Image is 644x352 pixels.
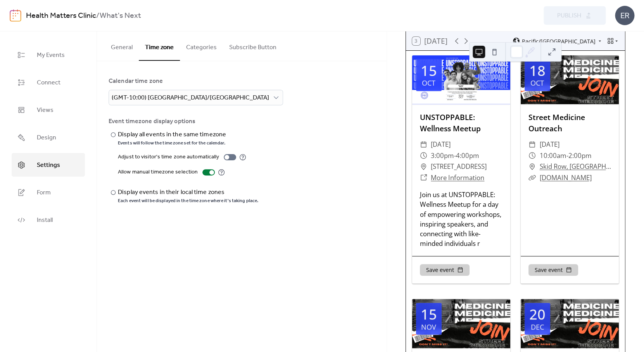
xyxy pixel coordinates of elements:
div: 15 [421,64,437,78]
a: More Information [431,173,484,182]
div: Event timezone display options [109,117,373,126]
span: Connect [37,77,60,89]
span: (GMT-10:00) [GEOGRAPHIC_DATA]/[GEOGRAPHIC_DATA] [112,92,269,104]
a: Design [12,125,85,149]
a: Street Medicine Outreach [528,112,585,134]
div: Each event will be displayed in the time zone where it's taking place. [118,198,258,204]
div: Adjust to visitor's time zone automatically [118,153,219,162]
a: UNSTOPPABLE: Wellness Meetup [420,112,481,134]
span: [STREET_ADDRESS] [431,161,487,172]
div: Events will follow the time zone set for the calendar. [118,140,228,146]
button: Categories [180,31,223,60]
span: Form [37,187,51,199]
div: Display all events in the same timezone [118,130,226,139]
span: Settings [37,159,60,171]
span: [DATE] [539,139,559,150]
div: 18 [529,64,546,78]
div: Oct [422,79,435,86]
div: ​ [420,161,427,172]
span: My Events [37,49,65,61]
span: [DATE] [431,139,451,150]
span: 2:00pm [568,150,591,161]
span: Pacific/[GEOGRAPHIC_DATA] [522,38,596,44]
span: 4:00pm [456,150,479,161]
img: logo [10,9,21,22]
span: 3:00pm [431,150,454,161]
button: General [105,31,139,60]
a: Skid Row, [GEOGRAPHIC_DATA], [GEOGRAPHIC_DATA] [539,161,611,172]
button: Save event [420,264,470,276]
div: ​ [528,139,536,150]
div: ​ [528,150,536,161]
b: What's Next [100,9,141,23]
span: - [454,150,456,161]
a: Connect [12,70,85,94]
button: Save event [528,264,578,276]
div: Calendar time zone [109,77,373,86]
div: Nov [421,323,436,330]
b: / [96,9,100,23]
a: My Events [12,43,85,67]
span: 10:00am [539,150,566,161]
span: Install [37,214,53,226]
div: 20 [529,307,546,321]
div: ​ [528,161,536,172]
div: Display events in their local time zones [118,188,257,197]
div: ER [615,6,634,25]
a: Form [12,180,85,204]
div: Join us at UNSTOPPABLE: Wellness Meetup for a day of empowering workshops, inspiring speakers, an... [412,190,510,248]
a: Install [12,208,85,232]
div: ​ [420,172,427,184]
a: Views [12,98,85,122]
button: Time zone [139,31,180,61]
div: Dec [531,323,544,330]
a: Settings [12,153,85,177]
div: Oct [530,79,544,86]
span: Design [37,132,56,144]
div: 15 [421,307,437,321]
span: Views [37,104,54,116]
div: Allow manual timezone selection [118,168,198,177]
div: ​ [420,150,427,161]
div: ​ [420,139,427,150]
span: - [566,150,568,161]
div: ​ [528,172,536,184]
button: Subscribe Button [223,31,283,60]
a: Health Matters Clinic [26,9,96,23]
a: [DOMAIN_NAME] [539,173,591,182]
